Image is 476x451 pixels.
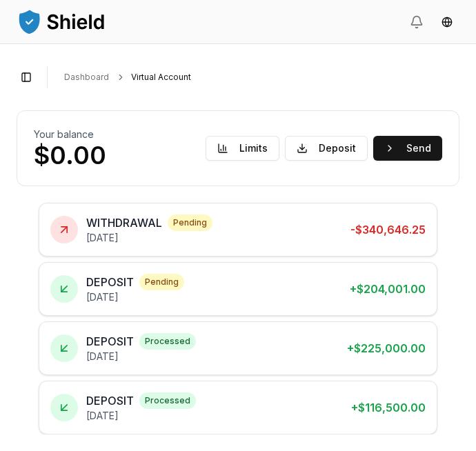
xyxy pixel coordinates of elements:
[34,141,106,169] p: $0.00
[131,72,191,83] a: Virtual Account
[139,333,196,350] span: processed
[86,350,196,363] p: [DATE]
[86,409,196,423] p: [DATE]
[17,8,106,35] img: ShieldPay Logo
[86,290,184,304] p: [DATE]
[347,340,426,357] p: + $225,000.00
[350,281,426,297] p: + $204,001.00
[168,214,212,231] span: pending
[86,274,134,290] span: DEPOSIT
[373,136,442,161] button: Send
[139,274,184,290] span: pending
[64,72,109,83] a: Dashboard
[139,392,196,409] span: processed
[64,72,448,83] nav: breadcrumb
[86,231,212,245] p: [DATE]
[34,128,94,141] h2: Your balance
[285,136,368,161] button: Deposit
[206,136,279,161] button: Limits
[86,392,134,409] span: DEPOSIT
[350,221,426,238] p: - $340,646.25
[351,399,426,416] p: + $116,500.00
[86,333,134,350] span: DEPOSIT
[86,214,162,231] span: WITHDRAWAL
